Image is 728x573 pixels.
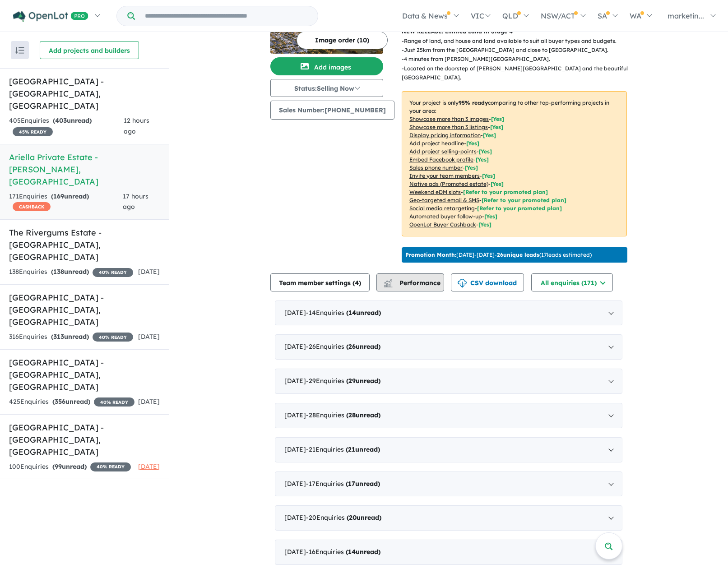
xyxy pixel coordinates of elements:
span: 40 % READY [94,397,134,407]
u: Display pricing information [409,132,481,139]
span: 4 [355,279,359,287]
u: Add project selling-points [409,148,477,155]
u: Showcase more than 3 listings [409,124,488,130]
u: Social media retargeting [409,205,475,212]
button: Team member settings (4) [270,273,370,291]
b: Promotion Month: [405,251,456,258]
u: Embed Facebook profile [409,156,473,163]
p: - Located on the doorstep of [PERSON_NAME][GEOGRAPHIC_DATA] and the beautiful [GEOGRAPHIC_DATA]. [402,64,634,83]
h5: The Rivergums Estate - [GEOGRAPHIC_DATA] , [GEOGRAPHIC_DATA] [9,226,160,263]
u: Invite your team members [409,172,480,179]
strong: ( unread) [346,309,381,317]
span: [DATE] [138,462,160,471]
img: bar-chart.svg [384,282,393,287]
u: Showcase more than 3 images [409,116,489,122]
span: [ Yes ] [482,172,495,179]
h5: [GEOGRAPHIC_DATA] - [GEOGRAPHIC_DATA] , [GEOGRAPHIC_DATA] [9,421,160,458]
h5: Ariella Private Estate - [PERSON_NAME] , [GEOGRAPHIC_DATA] [9,151,160,188]
div: [DATE] [275,437,622,462]
span: 17 hours ago [123,192,148,211]
u: Geo-targeted email & SMS [409,197,479,203]
span: [DATE] [138,333,160,341]
button: Image order (10) [297,31,388,49]
strong: ( unread) [52,397,90,406]
u: Automated buyer follow-up [409,213,482,220]
strong: ( unread) [346,411,380,419]
button: Add projects and builders [40,41,139,59]
span: 12 hours ago [124,116,149,135]
div: [DATE] [275,369,622,394]
strong: ( unread) [347,513,381,522]
span: 17 [348,480,355,488]
span: 138 [53,268,64,276]
span: 356 [55,397,65,406]
span: 26 [348,342,356,351]
span: [Yes] [491,180,504,187]
span: - 17 Enquir ies [306,480,380,488]
h5: [GEOGRAPHIC_DATA] - [GEOGRAPHIC_DATA] , [GEOGRAPHIC_DATA] [9,356,160,393]
div: [DATE] [275,300,622,326]
span: 40 % READY [93,268,133,277]
span: [ Yes ] [466,140,479,147]
h5: [GEOGRAPHIC_DATA] - [GEOGRAPHIC_DATA] , [GEOGRAPHIC_DATA] [9,291,160,328]
span: 40 % READY [93,333,133,342]
span: - 21 Enquir ies [306,445,380,453]
span: 29 [348,377,356,385]
span: Performance [385,279,441,287]
button: Performance [376,273,444,291]
div: 316 Enquir ies [9,332,133,342]
img: Openlot PRO Logo White [13,11,88,22]
span: [ Yes ] [465,164,478,171]
u: Sales phone number [409,164,463,171]
span: [DATE] [138,397,160,406]
span: marketin... [668,11,704,20]
b: 26 unique leads [497,251,539,258]
span: [ Yes ] [483,132,496,139]
span: 14 [348,548,356,556]
span: 14 [348,309,356,317]
span: - 26 Enquir ies [306,342,380,351]
span: CASHBACK [13,202,51,211]
div: [DATE] [275,403,622,428]
span: [DATE] [138,268,160,276]
div: [DATE] [275,471,622,497]
p: - Range of land, and house and land available to suit all buyer types and budgets. [402,37,634,46]
button: CSV download [451,273,524,291]
strong: ( unread) [346,480,380,488]
strong: ( unread) [51,268,89,276]
span: [ Yes ] [479,148,492,155]
span: - 20 Enquir ies [306,513,381,522]
span: [ Yes ] [476,156,489,163]
p: Your project is only comparing to other top-performing projects in your area: - - - - - - - - - -... [402,91,627,236]
strong: ( unread) [346,342,380,351]
div: 425 Enquir ies [9,397,134,407]
span: 28 [348,411,356,419]
strong: ( unread) [346,377,380,385]
div: [DATE] [275,540,622,565]
strong: ( unread) [52,462,87,471]
button: Add images [270,57,383,75]
u: OpenLot Buyer Cashback [409,221,476,228]
span: 403 [55,116,67,125]
span: 21 [348,445,355,453]
u: Native ads (Promoted estate) [409,180,488,187]
button: Status:Selling Now [270,79,383,97]
img: download icon [458,279,467,288]
img: line-chart.svg [384,279,392,284]
span: [Yes] [478,221,492,228]
img: sort.svg [15,47,24,54]
span: [Refer to your promoted plan] [482,197,566,203]
span: 99 [55,462,62,471]
div: [DATE] [275,334,622,360]
p: - Just 25km from the [GEOGRAPHIC_DATA] and close to [GEOGRAPHIC_DATA]. [402,46,634,55]
span: 313 [53,333,64,341]
div: [DATE] [275,505,622,531]
div: 171 Enquir ies [9,191,123,213]
span: - 14 Enquir ies [306,309,381,317]
div: 405 Enquir ies [9,116,124,137]
u: Add project headline [409,140,464,147]
strong: ( unread) [346,445,380,453]
button: All enquiries (171) [531,273,613,291]
span: 20 [349,513,357,522]
b: 95 % ready [459,99,488,106]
